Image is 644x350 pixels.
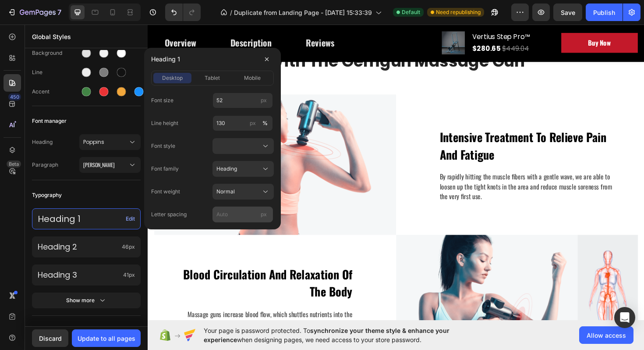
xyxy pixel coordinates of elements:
[260,118,270,129] button: px
[212,184,274,200] button: Normal
[32,329,68,347] button: Discard
[72,329,141,347] button: Update to all pages
[83,161,128,169] span: [PERSON_NAME]
[32,68,79,76] div: Line
[126,215,135,223] span: Edit
[148,24,644,321] iframe: Design area
[244,74,261,82] span: mobile
[467,15,491,25] div: Buy Now
[561,9,575,16] span: Save
[78,334,135,343] div: Update to all pages
[579,326,633,344] button: Allow access
[587,331,626,340] span: Allow access
[28,302,217,339] p: Massage guns increase blood flow, which shuttles nutrients into the muscle while also removing bl...
[248,118,258,129] button: %
[212,207,273,222] input: px
[32,325,52,336] span: Spacing
[28,256,217,293] p: Blood Circulation And Relaxation Of The Body
[7,75,263,224] img: Alt Image
[32,49,79,57] div: Background
[162,74,183,82] span: desktop
[204,327,449,343] span: synchronize your theme style & enhance your experience
[151,188,180,196] label: Font weight
[234,8,372,17] span: Duplicate from Landing Page - [DATE] 15:33:39
[32,116,67,126] span: Font manager
[151,54,180,64] span: Heading 1
[32,138,79,146] span: Heading
[165,4,201,21] div: Undo/Redo
[309,157,498,188] p: By rapidly hitting the muscle fibers with a gentle wave, we are able to loosen up the tight knots...
[83,138,128,146] span: Poppins
[57,7,61,18] p: 7
[212,115,273,131] input: px%
[151,142,175,150] label: Font style
[230,8,232,17] span: /
[212,161,274,177] button: Heading
[151,119,178,127] label: Line height
[151,165,179,173] label: Font family
[38,270,120,280] p: Heading 3
[79,134,141,150] button: Poppins
[32,190,62,200] span: Typography
[436,8,481,16] span: Need republishing
[32,88,79,96] div: Accent
[614,307,635,328] div: Open Intercom Messenger
[32,32,141,41] p: Global Styles
[32,293,141,308] button: Show more
[4,4,65,21] button: 7
[123,271,135,279] span: 41px
[32,161,79,169] span: Paragraph
[553,4,582,21] button: Save
[204,326,484,344] span: Your page is password protected. To when designing pages, we need access to your store password.
[402,8,420,16] span: Default
[212,93,273,108] input: px
[8,93,21,100] div: 450
[151,211,187,218] label: Letter spacing
[38,213,122,225] p: Heading 1
[66,296,107,305] div: Show more
[586,4,623,21] button: Publish
[39,334,62,343] div: Discard
[250,119,256,127] div: px
[126,10,400,50] p: Beat Fatigue And Feel Great With The Gemgun Massage Gun
[593,8,615,17] div: Publish
[262,119,268,127] div: %
[122,243,135,251] span: 46px
[261,97,267,104] span: px
[216,188,235,196] span: Normal
[309,111,498,148] p: Intensive Treatment To Relieve Pain And Fatigue
[38,242,118,252] p: Heading 2
[216,165,237,173] span: Heading
[261,211,267,218] span: px
[7,161,21,168] div: Beta
[79,157,141,173] button: [PERSON_NAME]
[151,96,173,104] label: Font size
[205,74,220,82] span: tablet
[438,10,519,31] button: Buy Now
